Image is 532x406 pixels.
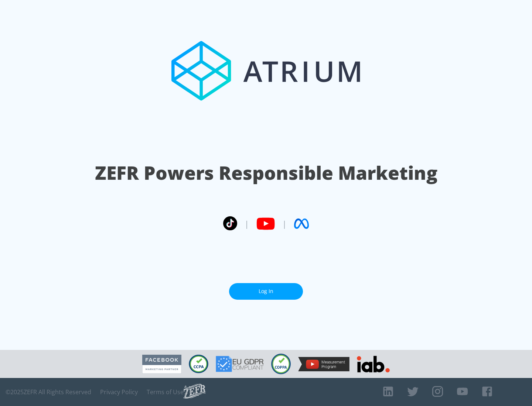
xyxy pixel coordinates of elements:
img: CCPA Compliant [189,355,208,373]
a: Privacy Policy [100,388,138,396]
a: Terms of Use [147,388,184,396]
img: Facebook Marketing Partner [142,355,181,374]
span: | [282,218,287,229]
a: Log In [229,283,303,300]
img: COPPA Compliant [271,354,291,374]
img: GDPR Compliant [216,356,264,372]
img: YouTube Measurement Program [298,357,349,371]
span: © 2025 ZEFR All Rights Reserved [6,388,91,396]
h1: ZEFR Powers Responsible Marketing [95,160,437,186]
span: | [245,218,249,229]
img: IAB [357,356,390,372]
